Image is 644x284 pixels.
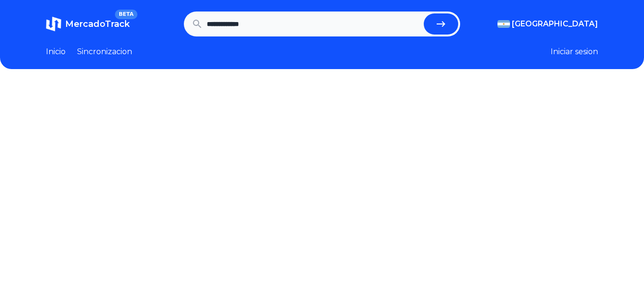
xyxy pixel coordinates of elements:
span: BETA [115,10,137,19]
button: [GEOGRAPHIC_DATA] [497,18,598,30]
a: Sincronizacion [77,46,132,58]
span: MercadoTrack [65,19,130,29]
span: [GEOGRAPHIC_DATA] [512,18,598,30]
a: MercadoTrackBETA [46,16,130,32]
img: Argentina [497,20,510,28]
img: MercadoTrack [46,16,61,32]
a: Inicio [46,46,66,58]
button: Iniciar sesion [551,46,598,58]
